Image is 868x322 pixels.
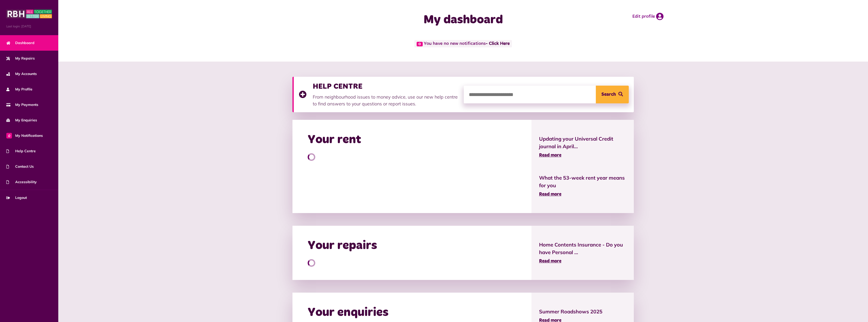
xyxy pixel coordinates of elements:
button: Search [596,86,629,103]
p: From neighbourhood issues to money advice, use our new help centre to find answers to your questi... [313,93,459,107]
a: Updating your Universal Credit journal in April... Read more [539,135,626,159]
span: Read more [539,259,561,263]
span: My Repairs [6,56,35,61]
span: What the 53-week rent year means for you [539,174,626,189]
a: Home Contents Insurance - Do you have Personal ... Read more [539,241,626,265]
span: Dashboard [6,40,34,46]
span: 0 [6,133,12,138]
span: My Accounts [6,71,37,77]
span: My Profile [6,87,32,92]
span: You have no new notifications [414,40,512,47]
a: What the 53-week rent year means for you Read more [539,174,626,198]
span: Last login: [DATE] [6,24,52,29]
a: Edit profile [632,13,663,20]
h2: Your repairs [308,238,377,253]
a: - Click Here [486,42,510,46]
span: Updating your Universal Credit journal in April... [539,135,626,150]
span: My Enquiries [6,118,37,123]
span: Accessibility [6,179,37,185]
span: Search [601,86,616,103]
h1: My dashboard [362,13,565,27]
span: Summer Roadshows 2025 [539,308,626,315]
span: Logout [6,195,27,200]
h2: Your enquiries [308,305,389,320]
span: Help Centre [6,148,36,154]
span: Read more [539,192,561,197]
span: Read more [539,153,561,158]
span: My Notifications [6,133,43,138]
img: MyRBH [6,9,52,19]
span: Home Contents Insurance - Do you have Personal ... [539,241,626,256]
span: 0 [417,42,423,46]
h2: Your rent [308,132,361,147]
h3: HELP CENTRE [313,82,459,91]
span: My Payments [6,102,38,107]
span: Contact Us [6,164,34,169]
